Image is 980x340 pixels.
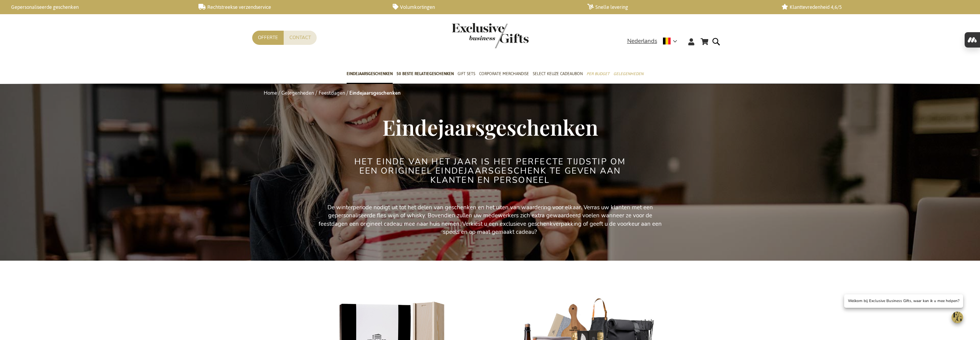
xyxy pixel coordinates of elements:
[349,90,401,97] strong: Eindejaarsgeschenken
[587,4,770,10] a: Snelle levering
[627,37,657,46] span: Nederlands
[347,70,393,78] span: Eindejaarsgeschenken
[252,31,284,45] a: Offerte
[198,4,381,10] a: Rechtstreekse verzendservice
[452,23,490,48] a: store logo
[264,90,277,97] a: Home
[281,90,314,97] a: Gelegenheden
[452,23,529,48] img: Exclusive Business gifts logo
[317,204,663,237] p: De winterperiode nodigt uit tot het delen van geschenken en het uiten van waardering voor elkaar....
[458,70,475,78] span: Gift Sets
[397,70,454,78] span: 50 beste relatiegeschenken
[4,4,186,10] a: Gepersonaliseerde geschenken
[284,31,317,45] a: Contact
[393,4,575,10] a: Volumkortingen
[587,70,610,78] span: Per Budget
[479,70,529,78] span: Corporate Merchandise
[627,37,682,46] div: Nederlands
[346,157,634,185] h2: Het einde van het jaar is het perfecte tijdstip om een origineel eindejaarsgeschenk te geven aan ...
[613,70,643,78] span: Gelegenheden
[782,4,964,10] a: Klanttevredenheid 4,6/5
[533,70,583,78] span: Select Keuze Cadeaubon
[382,113,598,141] span: Eindejaarsgeschenken
[319,90,345,97] a: Feestdagen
